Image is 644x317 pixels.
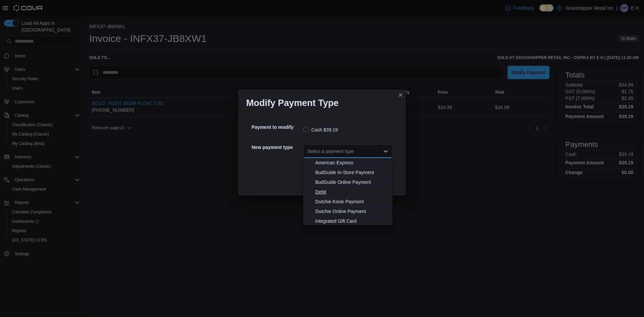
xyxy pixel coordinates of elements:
[303,177,392,187] button: BudGuide Online Payment
[315,159,388,166] span: American Express
[246,98,339,108] h1: Modify Payment Type
[303,187,392,197] button: Debit
[315,169,388,176] span: BudGuide In-Store Payment
[303,197,392,207] button: Dutchie Kiosk Payment
[303,126,338,134] label: Cash $39.19
[315,198,388,205] span: Dutchie Kiosk Payment
[303,158,392,265] div: Choose from the following options
[303,216,392,226] button: Integrated Gift Card
[396,91,405,99] button: Closes this modal window
[315,208,388,215] span: Dutchie Online Payment
[315,218,388,224] span: Integrated Gift Card
[252,141,302,154] h5: New payment type
[315,179,388,186] span: BudGuide Online Payment
[252,120,302,134] h5: Payment to modify
[303,207,392,216] button: Dutchie Online Payment
[303,168,392,177] button: BudGuide In-Store Payment
[315,189,388,195] span: Debit
[307,147,308,155] input: Accessible screen reader label
[383,149,388,154] button: Close list of options
[303,158,392,168] button: American Express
